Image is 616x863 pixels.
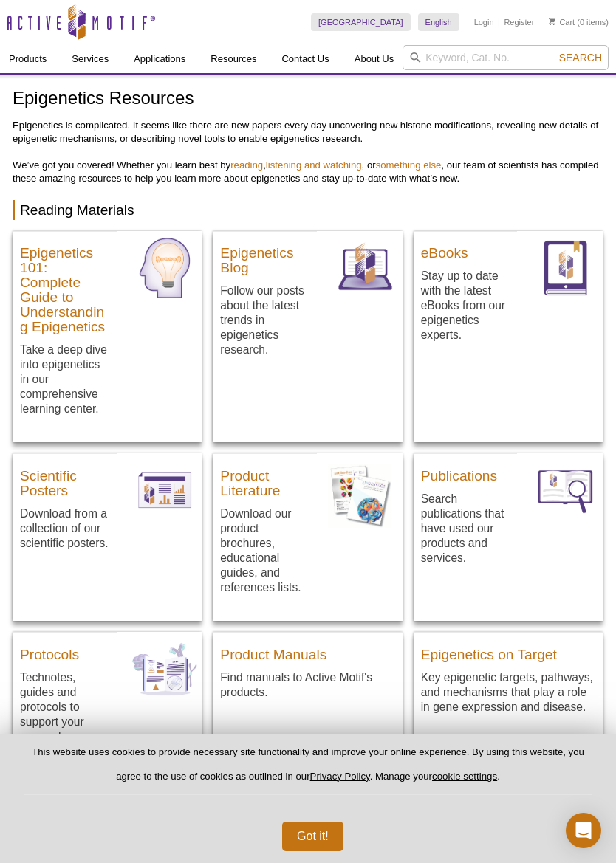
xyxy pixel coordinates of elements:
[213,632,402,715] a: Product Manuals Find manuals to Active Motif's products.
[220,283,309,357] p: Follow our posts about the latest trends in epigenetics research.
[414,231,603,369] a: eBooks Stay up to date with the latest eBooks from our epigenetics experts. eBooks
[421,461,510,484] h3: Publications
[421,238,510,261] h3: eBooks
[24,746,592,795] p: This website uses cookies to provide necessary site functionality and improve your online experie...
[528,453,603,527] img: Publications
[504,17,534,27] a: Register
[20,670,109,744] p: Technotes, guides and protocols to support your research.
[20,238,109,334] h3: Epigenetics 101: Complete Guide to Understanding Epigenetics
[220,238,309,275] h3: Epigenetics Blog
[20,461,109,498] h3: Scientific Posters
[13,453,202,577] a: Scientific Posters Download from a collection of our scientific posters. Posters
[128,453,202,528] img: Posters
[13,119,603,185] p: Epigenetics is complicated. It seems like there are new papers every day uncovering new histone m...
[528,231,603,306] img: eBooks
[220,506,309,595] p: Download our product brochures, educational guides, and references lists.
[20,640,109,662] h3: Protocols
[13,89,603,110] h1: Epigenetics Resources
[328,453,403,528] img: Download Product Literature
[20,506,109,551] p: Download from a collection of our scientific posters.
[549,13,609,31] li: (0 items)
[220,640,394,662] h3: Product Manuals
[213,453,402,621] a: Product Literature Download our product brochures, educational guides, and references lists. Down...
[20,342,109,416] p: Take a deep dive into epigenetics in our comprehensive learning center.
[549,17,575,27] a: Cart
[549,18,555,25] img: Your Cart
[220,461,309,498] h3: Product Literature
[13,632,202,770] a: Protocols Technotes, guides and protocols to support your research. Protocols
[418,13,459,31] a: English
[13,200,603,220] h2: Reading Materials
[266,159,362,171] a: listening and watching
[310,771,370,782] a: Privacy Policy
[421,491,510,565] p: Search publications that have used our products and services.
[282,822,343,851] button: Got it!
[474,17,494,27] a: Login
[421,640,595,662] h3: Epigenetics on Target
[128,632,202,706] img: Protocols
[63,45,117,73] a: Services
[498,13,500,31] li: |
[414,453,603,591] a: Publications Search publications that have used our products and services. Publications
[328,231,403,306] img: Blog
[421,670,595,715] p: Key epigenetic targets, pathways, and mechanisms that play a role in gene expression and disease.
[376,159,442,171] a: something else
[555,51,606,64] button: Search
[230,159,263,171] a: reading
[213,231,402,384] a: Epigenetics Blog Follow our posts about the latest trends in epigenetics research. Blog
[566,813,601,848] div: Open Intercom Messenger
[13,231,202,443] a: Epigenetics 101: Complete Guide to Understanding Epigenetics Take a deep dive into epigenetics in...
[421,268,510,343] p: Stay up to date with the latest eBooks from our epigenetics experts.
[414,632,603,729] a: Epigenetics on Target Key epigenetic targets, pathways, and mechanisms that play a role in gene e...
[346,45,403,73] a: About Us
[202,45,265,73] a: Resources
[220,670,394,700] p: Find manuals to Active Motif's products.
[311,13,411,31] a: [GEOGRAPHIC_DATA]
[273,45,338,73] a: Contact Us
[403,45,609,70] input: Keyword, Cat. No.
[128,231,202,306] img: Epigenetics Learning Center
[125,45,194,73] a: Applications
[432,771,497,782] button: cookie settings
[559,52,602,63] span: Search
